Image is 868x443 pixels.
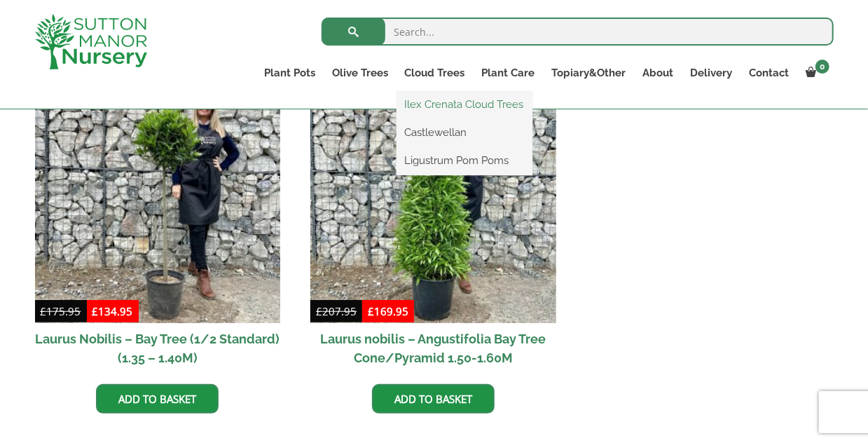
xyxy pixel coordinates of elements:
span: £ [92,304,99,318]
span: £ [41,304,47,318]
a: Add to basket: “Laurus Nobilis - Bay Tree (1/2 Standard) (1.35 - 1.40M)” [96,384,219,414]
a: Ilex Crenata Cloud Trees [397,94,532,115]
a: Sale! Laurus Nobilis – Bay Tree (1/2 Standard) (1.35 – 1.40M) [35,78,281,374]
a: Castlewellan [397,122,532,143]
img: logo [35,14,147,69]
a: Cloud Trees [397,63,474,83]
a: Plant Pots [256,63,324,83]
a: Olive Trees [324,63,397,83]
a: Contact [741,63,798,83]
bdi: 207.95 [316,304,357,318]
span: 0 [815,60,829,74]
h2: Laurus Nobilis – Bay Tree (1/2 Standard) (1.35 – 1.40M) [35,323,281,374]
span: £ [316,304,322,318]
input: Search... [322,18,834,46]
span: £ [368,304,374,318]
a: Plant Care [474,63,544,83]
a: About [635,63,682,83]
bdi: 169.95 [368,304,408,318]
bdi: 175.95 [41,304,81,318]
a: Sale! Laurus nobilis – Angustifolia Bay Tree Cone/Pyramid 1.50-1.60M [310,78,556,374]
bdi: 134.95 [92,304,133,318]
a: Delivery [682,63,741,83]
img: Laurus nobilis - Angustifolia Bay Tree Cone/Pyramid 1.50-1.60M [310,78,556,324]
a: 0 [798,63,834,83]
a: Ligustrum Pom Poms [397,150,532,171]
img: Laurus Nobilis - Bay Tree (1/2 Standard) (1.35 - 1.40M) [35,78,281,324]
h2: Laurus nobilis – Angustifolia Bay Tree Cone/Pyramid 1.50-1.60M [310,323,556,374]
a: Add to basket: “Laurus nobilis - Angustifolia Bay Tree Cone/Pyramid 1.50-1.60M” [372,384,495,414]
a: Topiary&Other [544,63,635,83]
